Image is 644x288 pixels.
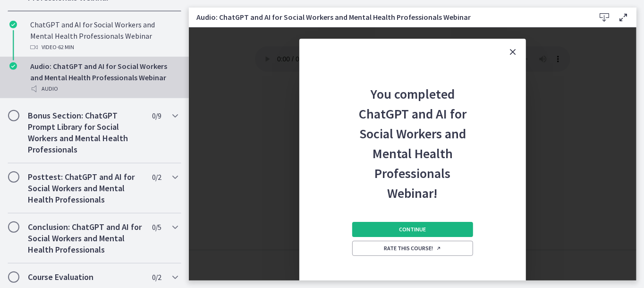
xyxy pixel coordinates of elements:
div: Audio: ChatGPT and AI for Social Workers and Mental Health Professionals Webinar [30,60,178,94]
div: ChatGPT and AI for Social Workers and Mental Health Professionals Webinar [30,19,178,53]
i: Completed [9,62,17,70]
h3: Audio: ChatGPT and AI for Social Workers and Mental Health Professionals Webinar [196,11,580,23]
span: · 62 min [57,42,74,53]
a: Rate this course! Opens in a new window [352,241,473,256]
h2: Bonus Section: ChatGPT Prompt Library for Social Workers and Mental Health Professionals [28,110,143,155]
span: Rate this course! [384,245,441,252]
i: Opens in a new window [436,246,441,251]
div: Video [30,42,178,53]
i: Completed [9,21,17,28]
div: Audio [30,83,178,94]
span: 0 / 5 [152,221,161,233]
h2: You completed ChatGPT and AI for Social Workers and Mental Health Professionals Webinar! [350,65,475,203]
span: 0 / 2 [152,171,161,183]
button: Continue [352,222,473,237]
span: 0 / 9 [152,110,161,121]
span: 0 / 2 [152,271,161,283]
button: Close [500,39,526,65]
h2: Course Evaluation [28,271,143,283]
h2: Posttest: ChatGPT and AI for Social Workers and Mental Health Professionals [28,171,143,205]
span: Continue [399,226,426,233]
h2: Conclusion: ChatGPT and AI for Social Workers and Mental Health Professionals [28,221,143,255]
